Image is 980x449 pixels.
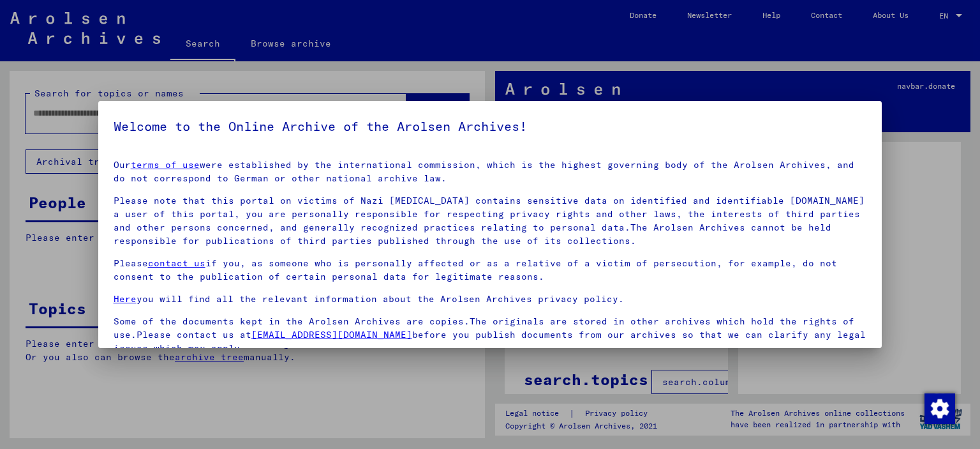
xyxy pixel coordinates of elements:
p: you will find all the relevant information about the Arolsen Archives privacy policy. [114,293,867,306]
p: Please if you, as someone who is personally affected or as a relative of a victim of persecution,... [114,257,867,284]
a: terms of use [131,159,200,171]
a: contact us [148,257,205,269]
a: Here [114,293,137,305]
h5: Welcome to the Online Archive of the Arolsen Archives! [114,116,867,137]
a: [EMAIL_ADDRESS][DOMAIN_NAME] [251,329,412,340]
p: Please note that this portal on victims of Nazi [MEDICAL_DATA] contains sensitive data on identif... [114,194,867,248]
p: Some of the documents kept in the Arolsen Archives are copies.The originals are stored in other a... [114,315,867,355]
img: Change consent [924,393,955,424]
p: Our were established by the international commission, which is the highest governing body of the ... [114,158,867,185]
